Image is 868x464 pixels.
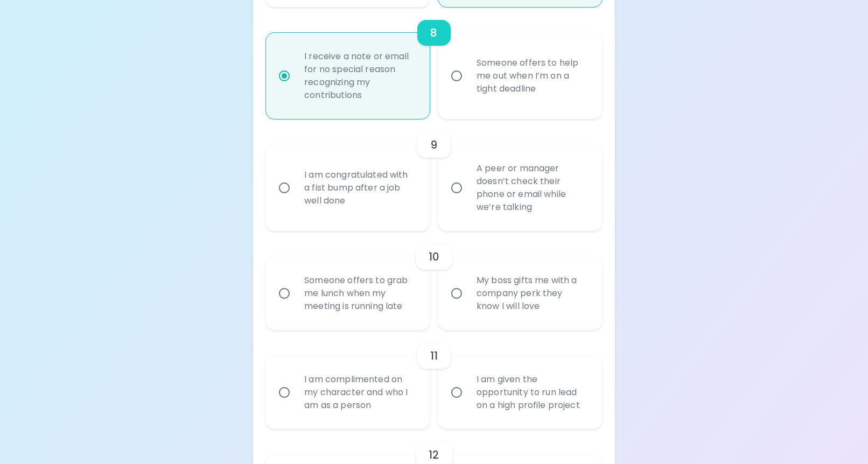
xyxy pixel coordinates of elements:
[468,261,596,326] div: My boss gifts me with a company perk they know I will love
[296,37,424,115] div: I receive a note or email for no special reason recognizing my contributions
[429,446,439,463] h6: 12
[266,119,602,231] div: choice-group-check
[468,360,596,425] div: I am given the opportunity to run lead on a high profile project
[266,7,602,119] div: choice-group-check
[296,360,424,425] div: I am complimented on my character and who I am as a person
[468,44,596,108] div: Someone offers to help me out when I’m on a tight deadline
[430,136,437,153] h6: 9
[468,149,596,227] div: A peer or manager doesn’t check their phone or email while we’re talking
[430,347,438,364] h6: 11
[429,248,439,265] h6: 10
[430,24,437,41] h6: 8
[266,330,602,429] div: choice-group-check
[266,231,602,330] div: choice-group-check
[296,156,424,220] div: I am congratulated with a fist bump after a job well done
[296,261,424,326] div: Someone offers to grab me lunch when my meeting is running late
